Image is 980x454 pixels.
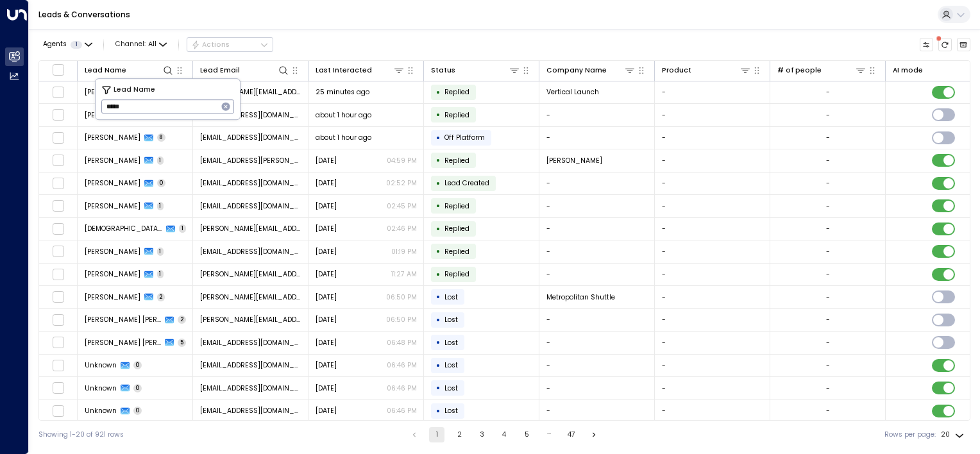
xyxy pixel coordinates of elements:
[200,224,301,233] span: kristen@corsaprecision.com
[157,133,166,142] span: 8
[826,156,830,165] div: -
[436,380,441,396] div: •
[431,64,521,76] div: Status
[316,315,337,324] span: Oct 03, 2025
[316,269,337,279] span: Oct 04, 2025
[386,178,417,188] p: 02:52 PM
[387,406,417,416] p: 06:46 PM
[200,269,301,279] span: john.daniel.platt@gmail.com
[539,127,655,149] td: -
[826,406,830,416] div: -
[85,338,162,348] span: Kander Cooper
[200,156,301,165] span: driesenberg@pinna-goldberg.com
[444,156,469,165] span: Replied
[187,37,273,53] button: Actions
[187,37,273,53] div: Button group with a nested menu
[586,427,602,442] button: Go to next page
[444,383,458,393] span: Lost
[564,427,579,442] button: Go to page 47
[539,172,655,195] td: -
[52,131,64,144] span: Toggle select row
[444,360,458,370] span: Lost
[436,221,441,237] div: •
[938,38,952,52] span: There are new threads available. Refresh the grid to view the latest updates.
[387,156,417,165] p: 04:59 PM
[200,87,301,97] span: david@verticallaunch.com
[179,224,186,233] span: 1
[941,427,967,442] div: 20
[316,224,337,233] span: Yesterday
[200,247,301,256] span: gmarie1965@myyahoo.com
[655,172,770,195] td: -
[391,269,417,279] p: 11:27 AM
[546,64,636,76] div: Company Name
[655,377,770,399] td: -
[52,200,64,212] span: Toggle select row
[539,400,655,423] td: -
[52,405,64,417] span: Toggle select row
[52,314,64,326] span: Toggle select row
[431,65,455,76] div: Status
[546,156,602,165] span: Pinna Goldberg
[316,383,337,393] span: Oct 03, 2025
[200,383,301,393] span: rich.c.jackson44@gmail.com
[178,339,186,347] span: 5
[386,292,417,302] p: 06:50 PM
[541,427,557,442] div: …
[826,110,830,120] div: -
[157,270,164,278] span: 1
[157,293,165,301] span: 2
[444,292,458,302] span: Lost
[436,243,441,260] div: •
[655,286,770,308] td: -
[444,269,469,279] span: Replied
[316,133,371,142] span: about 1 hour ago
[157,202,164,210] span: 1
[436,266,441,283] div: •
[539,332,655,354] td: -
[316,156,337,165] span: Yesterday
[316,406,337,416] span: Oct 03, 2025
[133,361,142,369] span: 0
[200,110,301,120] span: chaneeg1019@gmail.com
[655,240,770,263] td: -
[884,430,936,440] label: Rows per page:
[316,292,337,302] span: Oct 03, 2025
[444,87,469,97] span: Replied
[826,292,830,302] div: -
[85,360,117,370] span: Unknown
[655,355,770,377] td: -
[546,292,615,302] span: Metropolitan Shuttle
[655,218,770,240] td: -
[85,133,140,142] span: ISABEL RIVERA
[444,338,458,348] span: Lost
[52,359,64,371] span: Toggle select row
[52,155,64,167] span: Toggle select row
[157,179,166,187] span: 0
[316,178,337,188] span: Yesterday
[655,149,770,172] td: -
[316,360,337,370] span: Oct 03, 2025
[387,383,417,393] p: 06:46 PM
[200,315,301,324] span: luis@allkings.org
[655,127,770,149] td: -
[539,195,655,217] td: -
[655,264,770,286] td: -
[316,338,337,348] span: Oct 03, 2025
[920,38,934,52] button: Customize
[38,430,124,440] div: Showing 1-20 of 921 rows
[191,40,230,49] div: Actions
[133,384,142,392] span: 0
[387,224,417,233] p: 02:46 PM
[52,246,64,258] span: Toggle select row
[85,110,140,120] span: Chanee Gary
[52,177,64,189] span: Toggle select row
[826,338,830,348] div: -
[436,312,441,328] div: •
[444,178,489,188] span: Lead Created
[826,383,830,393] div: -
[52,337,64,349] span: Toggle select row
[85,269,140,279] span: John Platt
[85,383,117,393] span: Unknown
[893,65,923,76] div: AI mode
